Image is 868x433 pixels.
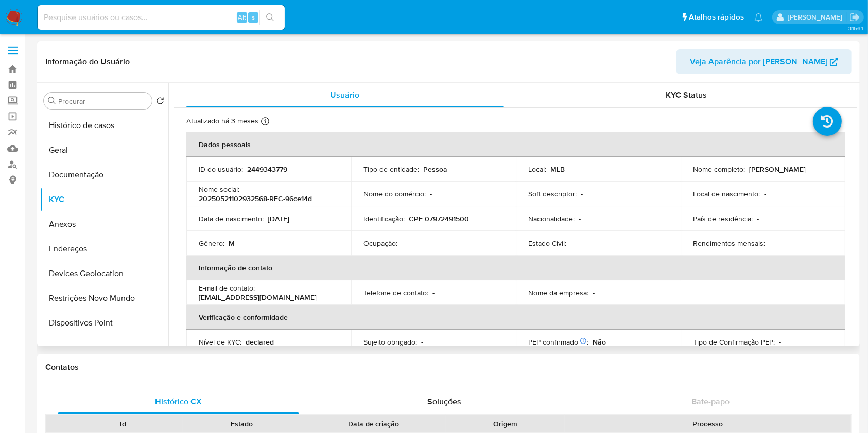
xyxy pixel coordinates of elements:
[330,89,359,101] span: Usuário
[528,189,577,199] p: Soft descriptor :
[689,12,744,23] span: Atalhos rápidos
[764,189,766,199] p: -
[423,165,447,174] p: Pessoa
[432,288,435,297] p: -
[45,362,852,372] h1: Contatos
[788,12,846,22] p: carla.siqueira@mercadolivre.com
[199,239,224,248] p: Gênero :
[690,49,827,74] span: Veja Aparência por [PERSON_NAME]
[71,419,176,429] div: Id
[40,335,168,360] button: Items
[409,214,469,223] p: CPF 07972491500
[528,165,546,174] p: Local :
[199,214,264,223] p: Data de nascimento :
[363,239,397,248] p: Ocupação :
[363,165,419,174] p: Tipo de entidade :
[528,337,588,347] p: PEP confirmado :
[40,286,168,311] button: Restrições Novo Mundo
[40,212,168,237] button: Anexos
[421,337,423,347] p: -
[779,337,781,347] p: -
[199,185,239,194] p: Nome social :
[528,239,566,248] p: Estado Civil :
[186,116,258,126] p: Atualizado há 3 meses
[666,89,707,101] span: KYC Status
[40,187,168,212] button: KYC
[268,214,289,223] p: [DATE]
[190,419,294,429] div: Estado
[363,288,428,297] p: Telefone de contato :
[749,165,806,174] p: [PERSON_NAME]
[754,13,763,22] a: Notificações
[186,132,845,157] th: Dados pessoais
[693,189,760,199] p: Local de nascimento :
[849,12,860,23] a: Sair
[186,256,845,280] th: Informação de contato
[155,395,202,407] span: Histórico CX
[693,239,765,248] p: Rendimentos mensais :
[40,261,168,286] button: Devices Geolocation
[156,97,164,108] button: Retornar ao pedido padrão
[186,305,845,330] th: Verificação e conformidade
[199,293,317,302] p: [EMAIL_ADDRESS][DOMAIN_NAME]
[402,239,404,248] p: -
[453,419,558,429] div: Origem
[693,165,745,174] p: Nome completo :
[45,57,130,67] h1: Informação do Usuário
[252,12,255,22] span: s
[58,97,148,106] input: Procurar
[550,165,565,174] p: MLB
[363,337,417,347] p: Sujeito obrigado :
[40,138,168,163] button: Geral
[40,113,168,138] button: Histórico de casos
[308,419,439,429] div: Data de criação
[593,337,606,347] p: Não
[579,214,581,223] p: -
[593,288,595,297] p: -
[528,288,588,297] p: Nome da empresa :
[238,12,246,22] span: Alt
[38,11,285,24] input: Pesquise usuários ou casos...
[246,337,274,347] p: declared
[676,49,852,74] button: Veja Aparência por [PERSON_NAME]
[199,283,255,293] p: E-mail de contato :
[430,189,432,199] p: -
[769,239,771,248] p: -
[363,214,405,223] p: Identificação :
[259,10,281,25] button: search-icon
[229,239,235,248] p: M
[528,214,575,223] p: Nacionalidade :
[40,163,168,187] button: Documentação
[48,97,56,105] button: Procurar
[40,311,168,335] button: Dispositivos Point
[427,395,461,407] span: Soluções
[363,189,426,199] p: Nome do comércio :
[199,337,241,347] p: Nível de KYC :
[247,165,287,174] p: 2449343779
[693,214,753,223] p: País de residência :
[581,189,583,199] p: -
[570,239,572,248] p: -
[40,237,168,261] button: Endereços
[199,165,243,174] p: ID do usuário :
[691,395,730,407] span: Bate-papo
[693,337,775,347] p: Tipo de Confirmação PEP :
[199,194,312,203] p: 20250521102932568-REC-96ce14d
[757,214,759,223] p: -
[572,419,844,429] div: Processo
